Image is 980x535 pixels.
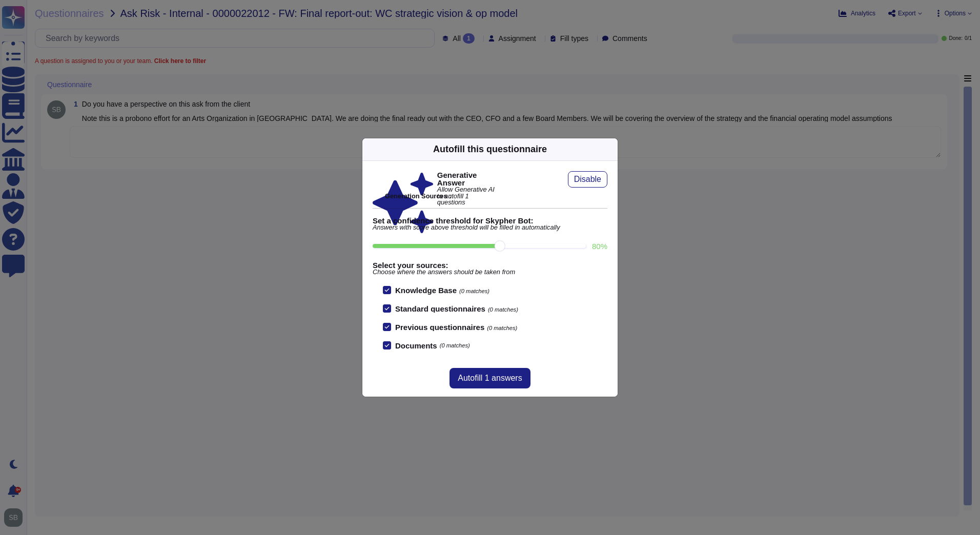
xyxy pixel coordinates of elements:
b: Select your sources: [373,261,607,269]
div: Autofill this questionnaire [433,142,547,156]
span: (0 matches) [487,325,517,331]
span: Autofill 1 answers [458,374,522,382]
label: 80 % [592,242,607,250]
b: Previous questionnaires [395,323,484,332]
span: (0 matches) [459,288,489,294]
b: Standard questionnaires [395,304,485,313]
span: (0 matches) [440,343,470,348]
b: Generative Answer [437,171,498,187]
b: Generation Sources : [385,192,451,200]
span: (0 matches) [488,306,518,313]
span: Allow Generative AI to autofill 1 questions [437,187,498,206]
b: Documents [395,342,437,349]
b: Set a confidence threshold for Skypher Bot: [373,217,607,224]
b: Knowledge Base [395,286,457,295]
span: Disable [574,175,601,183]
button: Autofill 1 answers [450,368,530,388]
button: Disable [568,171,607,188]
span: Answers with score above threshold will be filled in automatically [373,224,607,231]
span: Choose where the answers should be taken from [373,269,607,276]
